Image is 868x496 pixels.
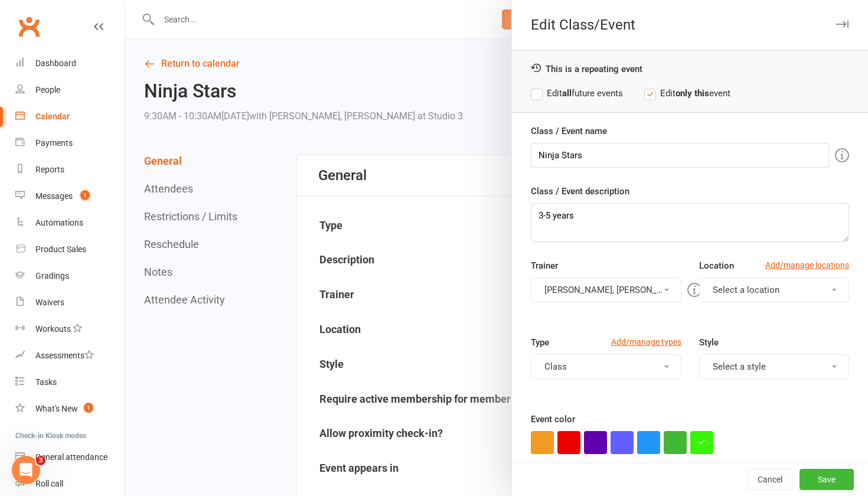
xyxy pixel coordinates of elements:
[35,244,86,254] div: Product Sales
[15,444,125,471] a: General attendance kiosk mode
[12,456,40,484] iframe: Intercom live chat
[531,278,681,302] button: [PERSON_NAME], [PERSON_NAME]
[15,183,125,210] a: Messages 1
[35,404,78,413] div: What's New
[699,354,849,379] button: Select a style
[699,259,734,273] label: Location
[676,88,709,99] strong: only this
[531,412,575,426] label: Event color
[35,271,69,280] div: Gradings
[15,236,125,263] a: Product Sales
[15,156,125,183] a: Reports
[36,456,45,465] span: 3
[15,263,125,289] a: Gradings
[14,12,44,41] a: Clubworx
[512,17,868,33] div: Edit Class/Event
[35,191,73,201] div: Messages
[35,165,64,174] div: Reports
[531,86,623,100] label: Edit future events
[35,218,83,227] div: Automations
[562,88,572,99] strong: all
[611,335,681,348] a: Add/manage types
[15,342,125,369] a: Assessments
[531,184,629,198] label: Class / Event description
[35,351,94,360] div: Assessments
[80,190,90,200] span: 1
[800,469,854,490] button: Save
[15,50,125,77] a: Dashboard
[765,259,849,272] a: Add/manage locations
[35,138,73,148] div: Payments
[699,278,849,302] button: Select a location
[35,112,70,121] div: Calendar
[531,143,829,168] input: Enter event name
[84,403,93,413] span: 1
[713,285,779,295] span: Select a location
[35,324,71,334] div: Workouts
[748,469,792,490] button: Cancel
[35,479,63,488] div: Roll call
[35,85,60,94] div: People
[699,335,719,350] label: Style
[531,259,558,273] label: Trainer
[35,58,76,68] div: Dashboard
[15,77,125,103] a: People
[644,86,730,100] label: Edit event
[35,452,107,462] div: General attendance
[15,103,125,130] a: Calendar
[531,335,549,350] label: Type
[15,369,125,396] a: Tasks
[15,289,125,316] a: Waivers
[15,130,125,156] a: Payments
[531,124,607,138] label: Class / Event name
[531,354,681,379] button: Class
[531,63,849,74] div: This is a repeating event
[35,377,57,387] div: Tasks
[35,298,64,307] div: Waivers
[15,396,125,422] a: What's New1
[15,316,125,342] a: Workouts
[15,210,125,236] a: Automations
